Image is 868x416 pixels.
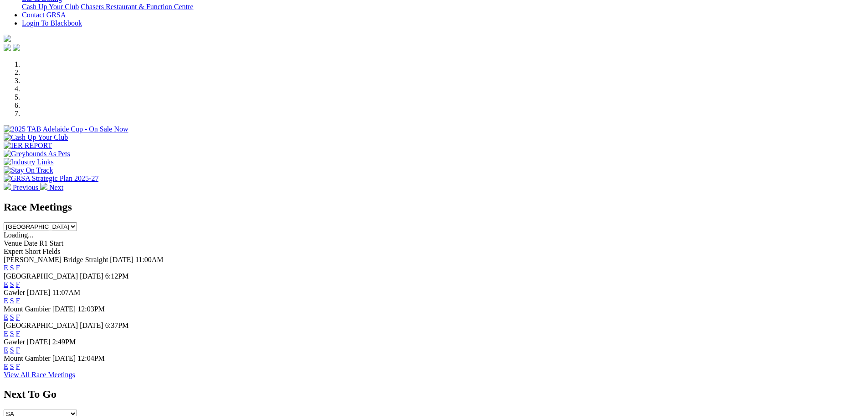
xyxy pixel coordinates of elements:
a: S [10,363,14,370]
a: F [16,297,20,305]
a: E [4,280,8,288]
span: [DATE] [27,338,51,346]
span: [DATE] [52,305,76,313]
span: R1 Start [39,239,63,247]
img: Greyhounds As Pets [4,150,70,158]
a: Cash Up Your Club [22,3,79,11]
span: 6:12PM [105,272,129,280]
span: Next [49,184,63,191]
span: 11:07AM [52,289,81,296]
a: Login To Blackbook [22,19,82,27]
span: Short [25,247,41,255]
a: Chasers Restaurant & Function Centre [81,3,193,11]
img: Stay On Track [4,166,53,174]
img: facebook.svg [4,44,11,51]
span: [GEOGRAPHIC_DATA] [4,321,78,329]
a: F [16,330,20,337]
a: F [16,346,20,354]
img: 2025 TAB Adelaide Cup - On Sale Now [4,125,128,133]
a: Contact GRSA [22,11,66,19]
a: F [16,313,20,321]
a: S [10,330,14,337]
span: [DATE] [80,272,103,280]
a: View All Race Meetings [4,371,75,379]
span: Expert [4,247,23,255]
span: [DATE] [52,354,76,362]
span: Previous [13,184,38,191]
span: [DATE] [27,289,51,296]
span: 12:03PM [77,305,105,313]
a: E [4,313,8,321]
img: logo-grsa-white.png [4,35,11,42]
img: GRSA Strategic Plan 2025-27 [4,174,98,183]
span: 2:49PM [52,338,76,346]
img: Cash Up Your Club [4,133,68,142]
span: Fields [42,247,60,255]
span: [DATE] [110,256,134,263]
a: F [16,280,20,288]
span: [PERSON_NAME] Bridge Straight [4,256,108,263]
a: Next [40,184,63,191]
img: chevron-right-pager-white.svg [40,183,47,190]
img: IER REPORT [4,142,52,150]
a: S [10,313,14,321]
a: F [16,363,20,370]
span: Gawler [4,289,25,296]
span: Mount Gambier [4,354,51,362]
a: E [4,297,8,305]
div: Bar & Dining [22,3,864,11]
span: [DATE] [80,321,103,329]
span: Loading... [4,231,33,239]
img: Industry Links [4,158,54,166]
a: S [10,346,14,354]
a: E [4,346,8,354]
span: [GEOGRAPHIC_DATA] [4,272,78,280]
a: F [16,264,20,272]
span: Venue [4,239,22,247]
h2: Race Meetings [4,201,864,213]
span: Mount Gambier [4,305,51,313]
a: Previous [4,184,40,191]
a: S [10,280,14,288]
img: twitter.svg [13,44,20,51]
a: E [4,330,8,337]
span: Gawler [4,338,25,346]
span: 12:04PM [77,354,105,362]
a: S [10,264,14,272]
span: 6:37PM [105,321,129,329]
img: chevron-left-pager-white.svg [4,183,11,190]
a: S [10,297,14,305]
a: E [4,264,8,272]
span: Date [24,239,37,247]
h2: Next To Go [4,388,864,400]
a: E [4,363,8,370]
span: 11:00AM [135,256,164,263]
